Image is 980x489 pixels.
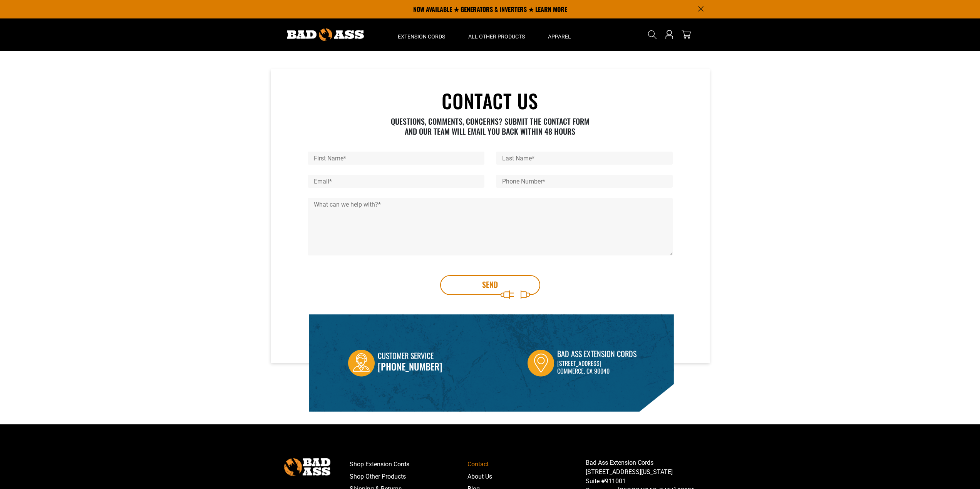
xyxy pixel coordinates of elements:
[440,275,540,295] button: Send
[284,458,330,476] img: Bad Ass Extension Cords
[385,116,595,136] p: QUESTIONS, COMMENTS, CONCERNS? SUBMIT THE CONTACT FORM AND OUR TEAM WILL EMAIL YOU BACK WITHIN 48...
[287,28,364,41] img: Bad Ass Extension Cords
[536,18,583,51] summary: Apparel
[646,28,658,41] summary: Search
[467,471,586,483] a: About Us
[557,348,637,359] div: Bad Ass Extension Cords
[467,458,586,471] a: Contact
[457,18,536,51] summary: All Other Products
[548,33,571,40] span: Apparel
[557,359,637,375] p: [STREET_ADDRESS] Commerce, CA 90040
[398,33,445,40] span: Extension Cords
[378,359,442,373] a: [PHONE_NUMBER]
[308,91,673,110] h1: CONTACT US
[378,350,442,362] div: Customer Service
[468,33,525,40] span: All Other Products
[350,458,468,471] a: Shop Extension Cords
[350,471,468,483] a: Shop Other Products
[386,18,457,51] summary: Extension Cords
